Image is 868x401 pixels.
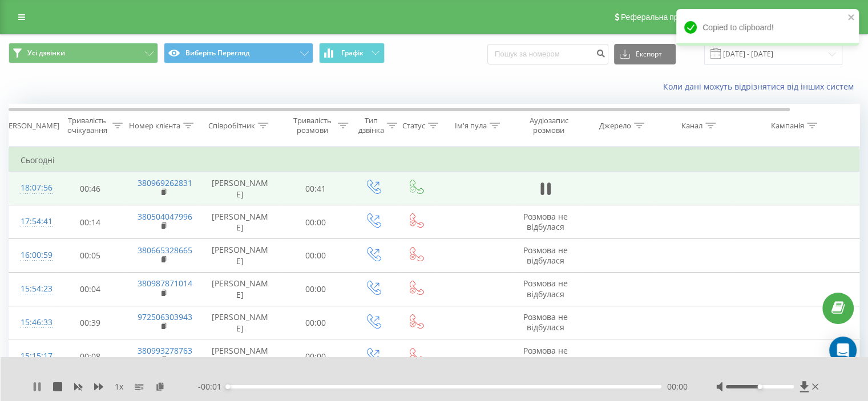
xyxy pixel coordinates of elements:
[455,120,487,131] font: Ім'я пула
[21,350,53,361] font: 15:15:17
[614,44,676,64] button: Експорт
[185,48,249,58] font: Виберіть Перегляд
[208,120,255,131] font: Співробітник
[21,216,53,226] font: 17:54:41
[621,13,705,22] font: Реферальна програма
[138,245,192,256] a: 380665328665
[212,245,268,267] font: [PERSON_NAME]
[80,217,100,228] font: 00:14
[119,381,123,392] font: x
[402,120,425,131] font: Статус
[681,120,703,131] font: Канал
[341,48,364,58] font: Графік
[21,249,53,260] font: 16:00:59
[212,311,268,334] font: [PERSON_NAME]
[319,43,385,63] button: Графік
[636,49,662,59] font: Експорт
[27,48,65,58] font: Усі дзвінки
[305,283,326,294] font: 00:00
[201,381,221,392] font: 00:01
[293,115,332,135] font: Тривалість розмови
[487,44,608,64] input: Пошук за номером
[530,115,568,135] font: Аудіозапис розмови
[138,345,192,356] a: 380993278763
[9,43,158,63] button: Усі дзвінки
[523,211,568,232] font: Розмова не відбулася
[305,250,326,261] font: 00:00
[305,351,326,362] font: 00:00
[129,120,180,131] font: Номер клієнта
[599,120,631,131] font: Джерело
[80,351,100,362] font: 00:08
[80,183,100,194] font: 00:46
[847,13,855,23] button: close
[80,283,100,294] font: 00:04
[212,345,268,367] font: [PERSON_NAME]
[212,278,268,300] font: [PERSON_NAME]
[2,120,59,131] font: [PERSON_NAME]
[21,182,53,193] font: 18:07:56
[663,81,859,92] a: Коли дані можуть відрізнятися від інших систем
[138,278,192,289] a: 380987871014
[358,115,384,135] font: Тип дзвінка
[305,217,326,228] font: 00:00
[523,311,568,333] font: Розмова не відбулася
[164,43,313,63] button: Виберіть Перегляд
[523,278,568,299] font: Розмова не відбулася
[523,345,568,366] font: Розмова не відбулася
[523,245,568,266] font: Розмова не відбулася
[80,250,100,261] font: 00:05
[757,384,762,389] div: Accessibility label
[663,81,854,92] font: Коли дані можуть відрізнятися від інших систем
[138,211,192,222] a: 380504047996
[138,311,192,322] a: 972506303943
[667,381,688,392] font: 00:00
[305,317,326,328] font: 00:00
[212,177,268,200] font: [PERSON_NAME]
[67,115,107,135] font: Тривалість очікування
[21,317,53,327] font: 15:46:33
[21,155,55,165] font: Сьогодні
[225,384,230,389] div: Accessibility label
[115,381,119,392] font: 1
[198,381,201,392] font: -
[80,317,100,328] font: 00:39
[771,120,804,131] font: Кампанія
[676,9,859,46] div: Copied to clipboard!
[138,177,192,188] a: 380969262831
[829,337,857,364] div: Open Intercom Messenger
[305,183,326,194] font: 00:41
[21,283,53,294] font: 15:54:23
[212,211,268,233] font: [PERSON_NAME]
